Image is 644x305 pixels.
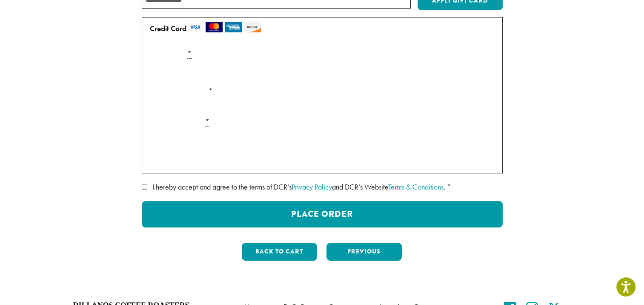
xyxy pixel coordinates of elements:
[242,243,317,261] button: Back to cart
[326,243,402,261] button: Previous
[447,182,451,192] abbr: required
[142,184,147,190] input: I hereby accept and agree to the terms of DCR’sPrivacy Policyand DCR’s WebsiteTerms & Conditions. *
[388,182,444,192] a: Terms & Conditions
[142,201,503,227] button: Place Order
[292,182,332,192] a: Privacy Policy
[244,22,261,32] img: discover
[152,182,445,192] span: I hereby accept and agree to the terms of DCR’s and DCR’s Website .
[186,22,203,32] img: visa
[150,22,491,35] label: Credit Card
[205,117,209,127] abbr: required
[225,22,242,32] img: amex
[187,49,192,59] abbr: required
[206,22,223,32] img: mastercard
